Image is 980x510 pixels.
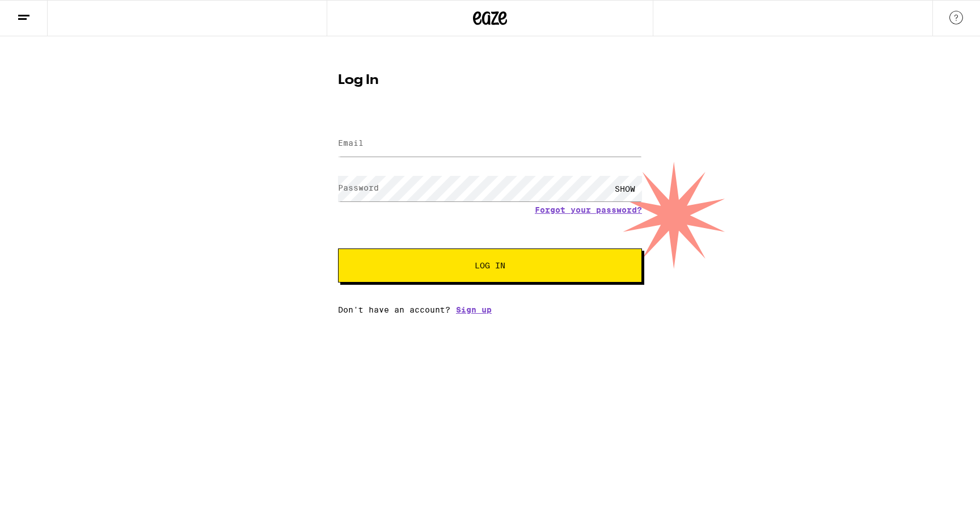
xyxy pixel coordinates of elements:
[338,248,642,283] button: Log In
[338,183,379,192] label: Password
[338,305,642,314] div: Don't have an account?
[338,138,364,147] label: Email
[7,8,82,17] span: Hi. Need any help?
[608,176,642,201] div: SHOW
[475,262,505,269] span: Log In
[535,205,642,214] a: Forgot your password?
[338,131,642,157] input: Email
[456,305,492,314] a: Sign up
[338,74,642,87] h1: Log In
